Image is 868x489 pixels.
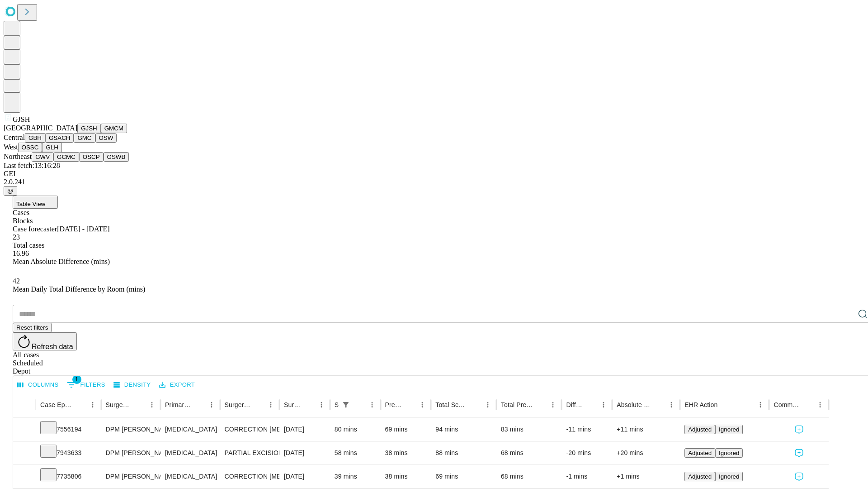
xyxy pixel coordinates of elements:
button: Expand [18,422,31,438]
button: Menu [665,398,678,411]
button: Sort [252,398,264,411]
div: -20 mins [566,441,608,465]
button: Ignored [715,472,743,481]
span: 1 [72,375,81,384]
button: GMC [74,133,95,143]
button: Reset filters [13,323,52,332]
div: 38 mins [385,441,427,465]
button: Menu [264,398,277,411]
span: Adjusted [688,426,712,433]
div: 69 mins [385,418,427,441]
div: 7735806 [40,465,97,488]
div: [DATE] [284,441,325,465]
button: Menu [814,398,826,411]
div: +11 mins [617,418,675,441]
button: Ignored [715,425,743,434]
span: 42 [13,277,20,285]
span: Adjusted [688,450,712,456]
button: Menu [547,398,559,411]
div: DPM [PERSON_NAME] [PERSON_NAME] [106,465,156,488]
button: Sort [133,398,146,411]
button: Menu [416,398,429,411]
div: DPM [PERSON_NAME] [PERSON_NAME] [106,418,156,441]
div: -1 mins [566,465,608,488]
span: @ [7,187,14,194]
span: Ignored [719,473,739,480]
span: [GEOGRAPHIC_DATA] [4,124,77,132]
span: [DATE] - [DATE] [57,225,109,233]
div: Comments [774,401,800,408]
button: Ignored [715,448,743,458]
button: Sort [74,398,86,411]
button: Refresh data [13,332,77,350]
button: Sort [652,398,665,411]
button: Expand [18,446,31,461]
div: [MEDICAL_DATA] [165,418,215,441]
button: Menu [481,398,494,411]
div: Case Epic Id [40,401,73,408]
div: [DATE] [284,418,325,441]
span: Central [4,134,25,141]
div: PARTIAL EXCISION PHALANX OF TOE [225,441,275,465]
button: Sort [193,398,205,411]
div: Absolute Difference [617,401,651,408]
div: DPM [PERSON_NAME] [PERSON_NAME] [106,441,156,465]
button: OSCP [79,152,104,162]
div: 7556194 [40,418,97,441]
div: [MEDICAL_DATA] [165,465,215,488]
div: 2.0.241 [4,178,864,186]
span: Adjusted [688,473,712,480]
button: Sort [718,398,731,411]
div: 83 mins [501,418,557,441]
div: 69 mins [435,465,492,488]
span: Total cases [13,241,44,249]
div: Surgery Name [225,401,251,408]
button: Menu [366,398,378,411]
button: Sort [801,398,814,411]
span: Refresh data [32,343,73,350]
button: Adjusted [684,472,715,481]
div: 94 mins [435,418,492,441]
button: @ [4,186,17,196]
button: OSW [95,133,117,143]
div: GEI [4,170,864,178]
button: Sort [585,398,597,411]
div: Scheduled In Room Duration [335,401,339,408]
button: Menu [597,398,610,411]
button: Show filters [340,398,352,411]
button: GMCM [101,124,127,133]
span: West [4,143,18,151]
div: 68 mins [501,441,557,465]
button: GWV [32,152,53,162]
span: 16.96 [13,249,29,257]
div: CORRECTION [MEDICAL_DATA] [225,465,275,488]
div: Total Predicted Duration [501,401,533,408]
button: Sort [302,398,315,411]
div: CORRECTION [MEDICAL_DATA], DOUBLE [MEDICAL_DATA] [225,418,275,441]
div: Total Scheduled Duration [435,401,468,408]
div: EHR Action [684,401,717,408]
div: Difference [566,401,584,408]
div: -11 mins [566,418,608,441]
div: Surgery Date [284,401,302,408]
button: Sort [353,398,366,411]
button: Table View [13,196,58,209]
div: 7943633 [40,441,97,465]
div: 80 mins [335,418,376,441]
button: Sort [534,398,547,411]
div: [DATE] [284,465,325,488]
div: 68 mins [501,465,557,488]
div: 38 mins [385,465,427,488]
div: 1 active filter [340,398,352,411]
span: Northeast [4,153,32,160]
div: +1 mins [617,465,675,488]
div: Surgeon Name [106,401,132,408]
button: Menu [205,398,218,411]
div: Primary Service [165,401,191,408]
button: Expand [18,469,31,485]
button: Menu [754,398,767,411]
span: Last fetch: 13:16:28 [4,162,60,169]
span: Mean Daily Total Difference by Room (mins) [13,285,145,293]
span: Case forecaster [13,225,57,233]
span: Reset filters [16,324,48,331]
